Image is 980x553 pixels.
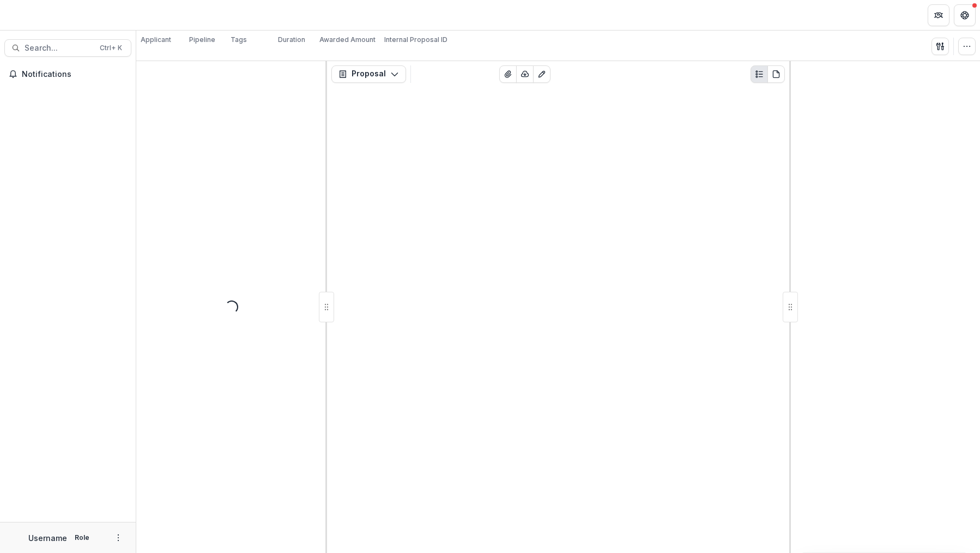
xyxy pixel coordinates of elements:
[71,533,93,543] p: Role
[533,65,551,83] button: Edit as form
[499,65,517,83] button: View Attached Files
[189,35,215,45] p: Pipeline
[954,4,976,26] button: Get Help
[751,65,768,83] button: Plaintext view
[4,65,131,83] button: Notifications
[928,4,949,26] button: Partners
[767,65,785,83] button: PDF view
[112,531,125,544] button: More
[28,532,67,544] p: Username
[98,42,124,54] div: Ctrl + K
[278,35,305,45] p: Duration
[319,35,376,45] p: Awarded Amount
[141,35,171,45] p: Applicant
[384,35,447,45] p: Internal Proposal ID
[4,39,131,57] button: Search...
[25,44,93,53] span: Search...
[22,70,127,79] span: Notifications
[231,35,247,45] p: Tags
[331,65,406,83] button: Proposal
